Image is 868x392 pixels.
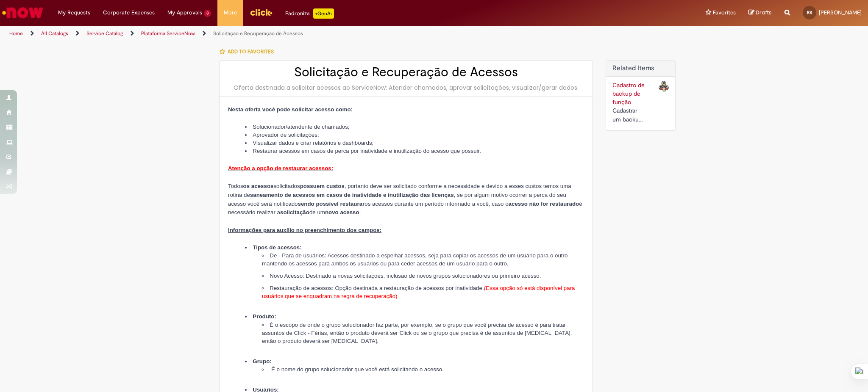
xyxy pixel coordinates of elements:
[250,6,273,19] img: click_logo_yellow_360x200.png
[245,131,584,139] li: Aprovador de solicitações;
[228,106,353,113] span: Nesta oferta você pode solicitar acesso como:
[228,65,584,79] h2: Solicitação e Recuperação de Acessos
[659,81,669,91] img: Cadastro de backup de função
[262,272,584,280] li: Novo Acesso: Destinado a novas solicitações, inclusão de novos grupos solucionadores ou primeiro ...
[245,123,584,131] li: Solucionador/atendente de chamados;
[103,8,155,17] span: Corporate Expenses
[317,192,454,198] strong: em casos de inatividade e inutilização das licenças
[298,201,364,207] strong: sendo possível restaurar
[509,201,579,207] strong: acesso não for restaurado
[262,251,584,268] li: De - Para de usuários: Acessos destinado a espelhar acessos, seja para copiar os acessos de um us...
[300,183,345,189] strong: possuem custos
[41,30,68,37] a: All Catalogs
[204,10,211,17] span: 3
[228,48,274,55] span: Add to favorites
[86,30,123,37] a: Service Catalog
[280,209,309,215] strong: solicitação
[325,209,359,215] strong: novo acesso
[612,65,669,72] h2: Related Items
[1,4,45,21] img: ServiceNow
[228,83,584,92] div: Oferta destinada a solicitar acessos ao ServiceNow: Atender chamados, aprovar solicitações, visua...
[228,165,333,171] span: Atenção a opção de restaurar acessos:
[262,322,572,344] span: É o escopo de onde o grupo solucionador faz parte, por exemplo, se o grupo que você precisa de ac...
[253,358,271,364] strong: Grupo:
[756,8,772,17] span: Drafts
[213,30,303,37] a: Solicitação e Recuperação de Acessos
[219,43,278,61] button: Add to favorites
[606,60,676,131] div: Related Items
[819,9,862,16] span: [PERSON_NAME]
[285,8,334,19] div: Padroniza
[807,10,812,15] span: RS
[141,30,195,37] a: Plataforma ServiceNow
[271,366,444,373] span: É o nome do grupo solucionador que você está solicitando o acesso.
[58,8,90,17] span: My Requests
[748,9,772,17] a: Drafts
[713,8,736,17] span: Favorites
[313,8,334,19] p: +GenAi
[253,244,301,251] strong: Tipos de acessos:
[262,284,584,308] li: Restauração de acessos: Opção destinada a restauração de acessos por inatividade.
[167,8,202,17] span: My Approvals
[245,139,584,147] li: Visualizar dados e criar relatórios e dashboards;
[245,147,584,155] li: Restaurar acessos em casos de perca por inatividade e inutilização do acesso que possuir.
[250,192,315,198] strong: saneamento de acessos
[243,183,274,189] strong: os acessos
[228,227,381,233] span: Informações para auxílio no preenchimento dos campos:
[6,26,572,41] ul: Page breadcrumbs
[224,8,237,17] span: More
[9,30,23,37] a: Home
[612,106,646,124] div: Cadastrar um backup para as suas funções no portal Now
[253,313,276,320] strong: Produto:
[228,183,582,216] span: Todos solicitados , portanto deve ser solicitado conforme a necessidade e devido a esses custos t...
[612,81,645,106] a: Cadastro de backup de função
